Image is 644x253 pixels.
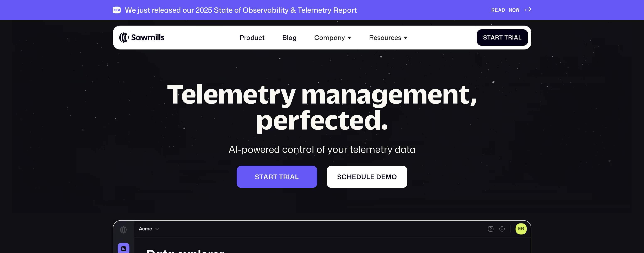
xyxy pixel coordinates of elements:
span: t [499,34,503,41]
span: O [512,7,516,14]
span: u [361,173,366,181]
span: c [342,173,347,181]
span: i [512,34,514,41]
span: D [502,7,505,14]
span: N [509,7,512,14]
span: S [255,173,259,181]
a: Product [235,29,269,46]
span: a [514,34,518,41]
span: r [508,34,512,41]
span: a [263,173,268,181]
span: d [356,173,361,181]
span: l [518,34,522,41]
span: e [370,173,375,181]
span: a [491,34,495,41]
a: READNOW [491,7,531,14]
span: o [392,173,397,181]
span: e [381,173,386,181]
h1: Telemetry management, perfected. [151,81,493,133]
a: Starttrial [237,166,317,188]
div: Resources [369,34,401,41]
div: Company [310,29,356,46]
span: t [279,173,283,181]
div: We just released our 2025 State of Observability & Telemetry Report [125,6,357,14]
span: r [495,34,499,41]
span: h [347,173,352,181]
span: W [516,7,519,14]
span: t [259,173,263,181]
a: Scheduledemo [327,166,407,188]
span: r [283,173,288,181]
span: t [273,173,277,181]
span: i [288,173,290,181]
span: E [495,7,498,14]
span: l [366,173,370,181]
span: r [268,173,273,181]
span: R [491,7,495,14]
span: t [487,34,491,41]
span: T [504,34,508,41]
div: Resources [364,29,412,46]
span: m [386,173,392,181]
div: AI-powered control of your telemetry data [151,142,493,156]
span: d [376,173,381,181]
div: Company [314,34,345,41]
a: Blog [278,29,302,46]
span: A [498,7,502,14]
span: a [290,173,295,181]
a: StartTrial [477,29,528,46]
span: e [352,173,356,181]
span: l [295,173,299,181]
span: S [483,34,487,41]
span: S [337,173,342,181]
